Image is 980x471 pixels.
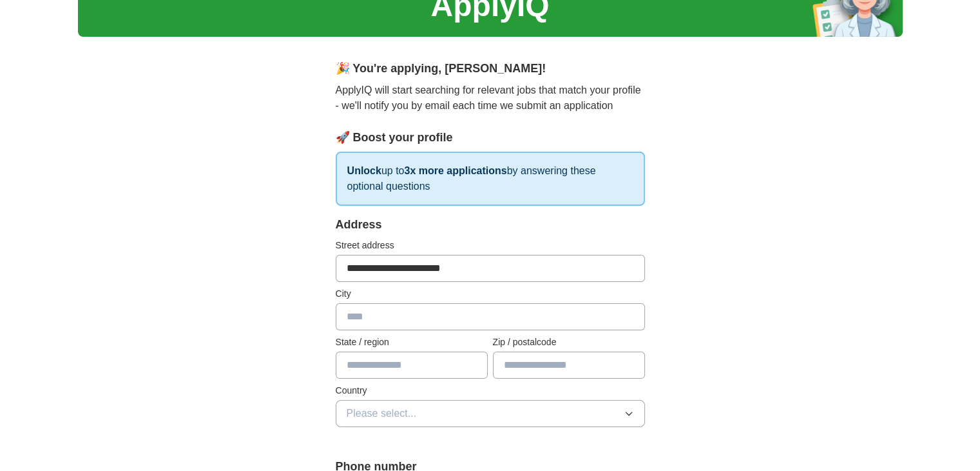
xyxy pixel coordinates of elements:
[347,406,417,421] span: Please select...
[493,336,645,349] label: Zip / postalcode
[336,152,645,206] p: up to by answering these optional questions
[347,165,381,176] strong: Unlock
[336,336,488,349] label: State / region
[336,239,645,252] label: Street address
[336,287,645,301] label: City
[336,129,645,146] div: 🚀 Boost your profile
[336,83,645,114] p: ApplyIQ will start searching for relevant jobs that match your profile - we'll notify you by emai...
[404,165,506,176] strong: 3x more applications
[336,60,645,77] div: 🎉 You're applying , [PERSON_NAME] !
[336,216,645,234] div: Address
[336,384,645,397] label: Country
[336,400,645,427] button: Please select...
